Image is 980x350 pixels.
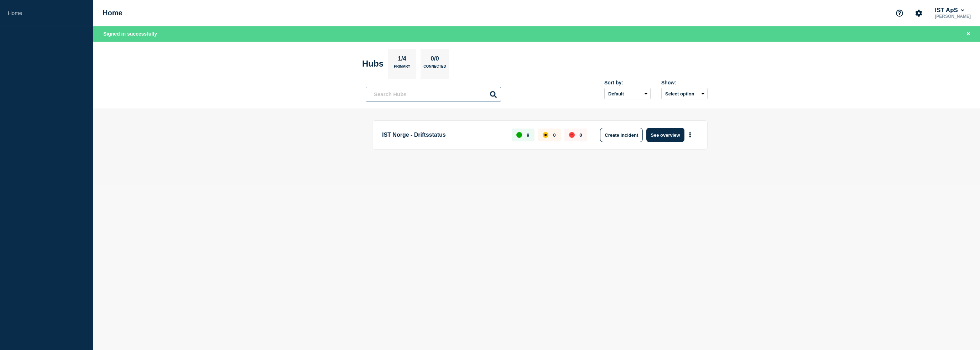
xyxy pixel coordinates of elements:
[686,129,695,142] button: More actions
[911,6,926,21] button: Account settings
[395,55,409,64] p: 1/4
[661,80,708,85] div: Show:
[553,132,556,138] p: 0
[579,132,582,138] p: 0
[933,14,972,19] p: [PERSON_NAME]
[394,64,410,72] p: Primary
[103,9,123,17] h1: Home
[604,88,651,99] select: Sort by
[661,88,708,99] button: Select option
[933,7,966,14] button: IST ApS
[527,132,529,138] p: 9
[362,59,384,69] h2: Hubs
[103,31,157,37] span: Signed in successfully
[964,30,973,38] button: Close banner
[892,6,907,21] button: Support
[543,132,548,138] div: affected
[366,87,501,101] input: Search Hubs
[646,128,684,142] button: See overview
[382,128,504,142] p: IST Norge - Driftsstatus
[516,132,522,138] div: up
[428,55,442,64] p: 0/0
[423,64,446,72] p: Connected
[604,80,651,85] div: Sort by:
[569,132,575,138] div: down
[600,128,643,142] button: Create incident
